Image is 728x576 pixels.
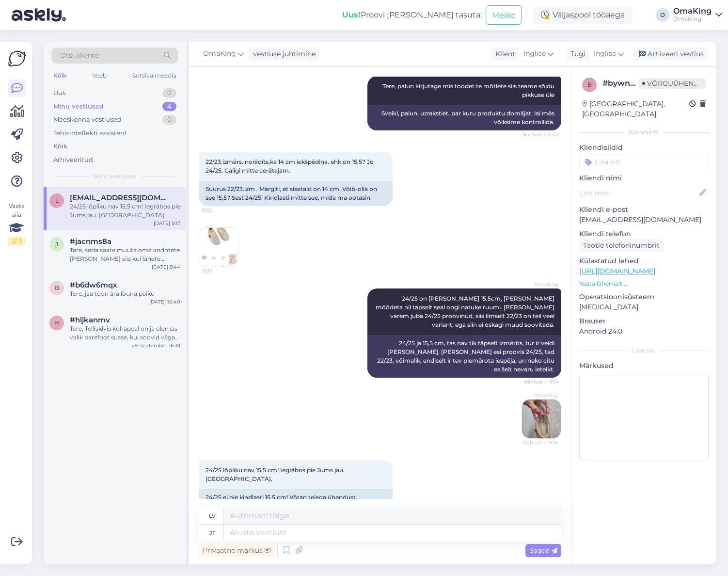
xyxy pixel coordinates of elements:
font: 24/25 on [PERSON_NAME] 15,5cm, [PERSON_NAME] mõõdeta nii täpselt seal ongi natuke ruumi. [PERSON_... [376,295,556,328]
font: 4 [167,102,172,110]
font: 9:02 [202,207,212,213]
font: lv [209,512,216,519]
font: Inglise [594,49,616,58]
font: j [55,240,58,248]
font: Nähtud ✓ 8:43 [522,131,558,138]
font: OmaKing [203,49,236,58]
font: / 3 [15,237,22,244]
font: Otsi kliente [60,51,99,60]
font: #b6dw6mqx [70,280,117,289]
font: Privaatne märkus [203,546,263,555]
font: Väljaspool tööaega [553,10,625,19]
font: [MEDICAL_DATA] [579,303,638,311]
font: Meilid [492,11,515,20]
font: OmaKing [673,15,701,22]
font: Võrguühenduseta [647,79,722,88]
font: OmaKing [534,392,558,399]
font: Kliendi e-post [579,205,628,214]
font: Nähtud ✓ 9:14 [523,379,558,385]
font: Taotle telefoninumbrit [583,241,660,250]
font: 0 [167,89,172,96]
font: 29. september 16:39 [132,342,180,349]
font: Saada [529,546,550,555]
img: Manus [199,228,238,267]
span: #jacnms8a [70,237,111,246]
font: Minu vestlused [93,173,137,180]
font: Kõik [53,72,67,79]
font: jt [209,529,215,536]
font: # [602,79,608,88]
font: Kliendi nimi [579,174,622,182]
font: bywnaqwf [608,79,650,88]
font: Uus [53,89,65,96]
font: Inglise [523,49,546,58]
font: Kliendiinfo [629,128,660,136]
font: Vaata lähemalt ... [579,280,628,287]
font: Tehisintellekti assistent [53,129,127,137]
input: Lisa silt [579,155,709,169]
font: Tere, jaa toon ära lõuna paiku [70,290,155,297]
font: h [54,319,59,326]
font: Vaata siia [9,202,25,218]
font: 24/25 ja 15,5 cm, tas nav tik täpselt izmērīts, tur ir veidi [PERSON_NAME]. [PERSON_NAME] esi pro... [377,339,556,373]
font: [EMAIL_ADDRESS][DOMAIN_NAME] [70,193,203,202]
font: Arhiveeri vestlus [648,49,704,58]
font: Suurus 22/23.izm . Märgiti, et sisetald on 14 cm. Võib-olla on see 15,5? Sest 24/25. Kindlasti mi... [206,185,379,201]
font: Kõik [53,142,67,150]
input: Lisa nimi [580,188,697,198]
img: Manus [522,400,561,438]
font: Sveiki, palun, uzrakstiet, par kuru produktu domājat, lai mēs võiksime kontrollida. [381,110,556,126]
font: Lisatasu [632,347,656,354]
font: Sotsiaalmeedia [132,72,176,79]
font: l [55,197,59,204]
font: #hljkanmv [70,315,110,324]
font: Brauser [579,317,606,325]
font: [DATE] 9:17 [154,220,180,226]
font: [GEOGRAPHIC_DATA], [GEOGRAPHIC_DATA] [582,99,665,118]
font: Tere, palun kirjutage mis toodet te mõtlete siis teame sõidu pikkuse üle [382,82,556,98]
font: 9:02 [202,268,212,274]
font: Kliendisildid [579,143,623,152]
font: Minu vestlused [53,102,104,110]
font: Tere, seda saate muuta oma andmete [PERSON_NAME] siis kui lähete ostukorvi MINE MAKSMA lehele, se... [70,246,180,297]
font: Android 24.0 [579,327,622,336]
span: #b6dw6mqx [70,281,117,289]
font: Proovi [PERSON_NAME] tasuta: [361,10,482,19]
a: OmaKingOmaKing [673,7,722,23]
font: Tere, Telliskivis kohapeal on ja olemas valik barefoot susse, kui soovid väga täpset vastust, sii... [70,325,179,358]
font: #jacnms8a [70,237,111,246]
font: OmaKing [535,281,558,288]
img: Askly logo [8,49,26,68]
font: 2 [12,237,15,244]
font: 24/25 lõpliku nav 15,5 cm! Iegrābos pie Jums jau. [GEOGRAPHIC_DATA]. [206,466,346,482]
font: 24/25 lõpliku nav 15,5 cm! Iegrābos pie Jums jau. [GEOGRAPHIC_DATA]. [70,203,180,219]
font: O [660,11,665,18]
font: Tugi [570,49,586,58]
font: [DATE] 8:44 [152,264,180,270]
font: OmaKing [673,6,712,16]
font: Arhiveeritud [53,156,93,163]
font: Uus! [342,10,361,19]
span: #hljkanmv [70,316,110,324]
font: 0 [167,115,172,123]
font: b [55,284,59,291]
font: Veeb [93,72,107,79]
font: Külastatud lehed [579,256,639,265]
font: 24/25 ei ole kindlasti 15,5 cm! Võtan teiega ühendust. [GEOGRAPHIC_DATA]. [206,494,359,510]
font: Operatsioonisüsteem [579,292,654,301]
a: [URL][DOMAIN_NAME] [579,267,655,275]
font: Kliendi telefon [579,229,631,238]
button: Meilid [486,5,522,24]
font: Märkused [579,361,614,370]
font: [EMAIL_ADDRESS][DOMAIN_NAME] [579,215,701,224]
span: lienejanvare@inbox.lv [70,193,171,202]
font: Nähtud ✓ 9:14 [523,439,558,446]
font: 22/23.izmērs. norādīts,ka 14 cm iekšpēdiņa. ehk on 15,5? Jo 24/25. Galīgi mitte cerētajam. [206,158,375,174]
font: b [587,81,592,88]
font: [DATE] 10:40 [149,299,180,305]
font: vestluse juhtimine [253,49,316,58]
font: Meeskonna vestlused [53,115,122,123]
font: Klient [495,49,515,58]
